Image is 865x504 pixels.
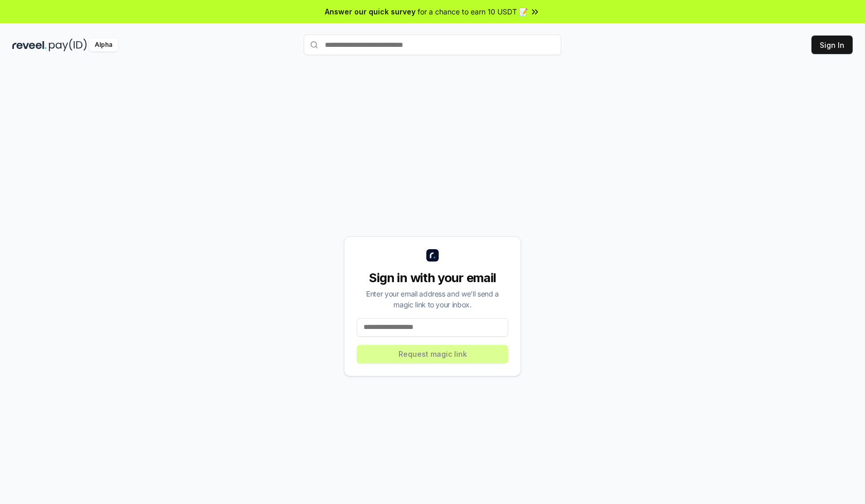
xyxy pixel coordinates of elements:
[89,39,118,51] div: Alpha
[811,36,853,54] button: Sign In
[357,288,508,310] div: Enter your email address and we’ll send a magic link to your inbox.
[49,39,87,51] img: pay_id
[325,6,416,17] span: Answer our quick survey
[357,270,508,286] div: Sign in with your email
[418,6,528,17] span: for a chance to earn 10 USDT 📝
[12,39,47,51] img: reveel_dark
[426,249,439,262] img: logo_small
